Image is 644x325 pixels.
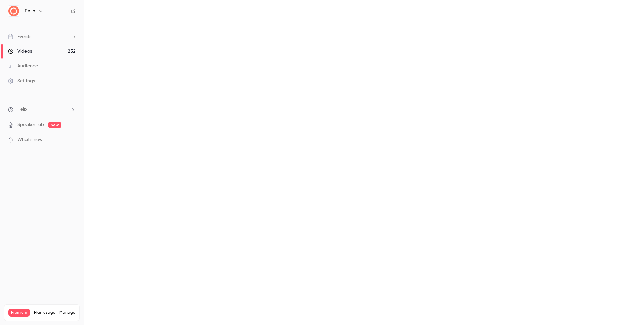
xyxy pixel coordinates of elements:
[68,137,76,143] iframe: Noticeable Trigger
[8,63,38,69] div: Audience
[17,106,27,113] span: Help
[59,310,75,315] a: Manage
[25,8,35,14] h6: Fello
[8,48,32,55] div: Videos
[8,309,30,317] span: Premium
[17,136,43,143] span: What's new
[17,121,44,128] a: SpeakerHub
[8,106,76,113] li: help-dropdown-opener
[8,78,35,84] div: Settings
[8,6,19,16] img: Fello
[48,122,61,128] span: new
[8,33,31,40] div: Events
[34,310,55,315] span: Plan usage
